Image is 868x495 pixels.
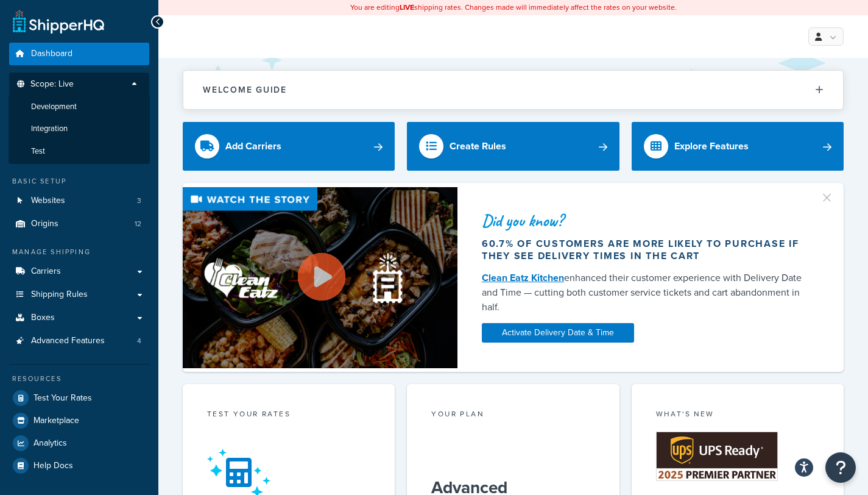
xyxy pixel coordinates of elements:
a: Marketplace [9,410,149,432]
a: Dashboard [9,43,149,65]
a: Advanced Features4 [9,330,149,352]
div: Your Plan [431,408,595,422]
a: Shipping Rules [9,283,149,306]
div: enhanced their customer experience with Delivery Date and Time — cutting both customer service ti... [482,271,814,315]
div: 60.7% of customers are more likely to purchase if they see delivery times in the cart [482,238,814,262]
div: Did you know? [482,212,814,229]
li: Test [9,140,150,163]
span: Shipping Rules [31,290,88,300]
span: 12 [135,219,141,229]
span: Development [31,102,77,112]
h2: Welcome Guide [203,85,287,94]
div: Add Carriers [225,138,281,155]
a: Activate Delivery Date & Time [482,323,634,343]
span: Boxes [31,313,55,323]
div: Resources [9,374,149,384]
a: Add Carriers [183,122,395,171]
span: 4 [137,336,141,346]
a: Clean Eatz Kitchen [482,271,564,285]
img: Video thumbnail [183,187,457,368]
a: Boxes [9,307,149,329]
a: Help Docs [9,455,149,477]
li: Websites [9,190,149,212]
a: Test Your Rates [9,387,149,409]
button: Open Resource Center [825,452,856,483]
div: Create Rules [450,138,506,155]
li: Advanced Features [9,330,149,352]
li: Development [9,96,150,118]
span: Origins [31,219,58,229]
a: Create Rules [407,122,619,171]
span: Dashboard [31,49,72,59]
span: Analytics [34,438,67,449]
a: Origins12 [9,213,149,235]
span: Help Docs [34,461,73,471]
a: Analytics [9,432,149,454]
a: Carriers [9,260,149,283]
a: Explore Features [632,122,844,171]
span: Test Your Rates [34,393,92,404]
span: Websites [31,196,65,206]
li: Integration [9,118,150,140]
span: Test [31,146,45,157]
a: Websites3 [9,190,149,212]
li: Origins [9,213,149,235]
span: Scope: Live [30,79,74,90]
span: Marketplace [34,416,79,426]
span: Advanced Features [31,336,105,346]
div: Basic Setup [9,176,149,187]
b: LIVE [400,2,414,13]
span: 3 [137,196,141,206]
div: Explore Features [674,138,749,155]
span: Carriers [31,266,61,277]
button: Welcome Guide [183,71,843,109]
div: Manage Shipping [9,247,149,257]
span: Integration [31,124,68,134]
div: What's New [656,408,819,422]
div: Test your rates [207,408,370,422]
